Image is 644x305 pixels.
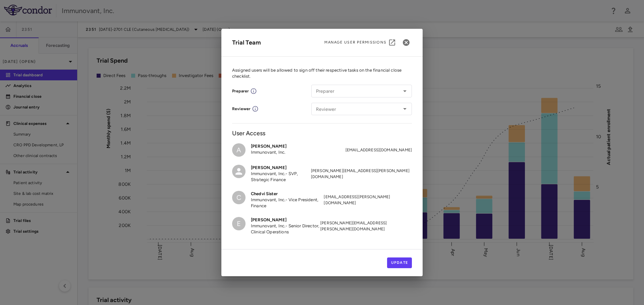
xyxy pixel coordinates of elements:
p: Immunovant, Inc. - Senior Director, Clinical Operations [251,223,320,235]
h6: Chedvi Sister [251,191,324,197]
span: [EMAIL_ADDRESS][PERSON_NAME][DOMAIN_NAME] [324,194,412,206]
a: Manage User Permissions [324,37,400,48]
span: Manage User Permissions [324,40,386,45]
button: Update [387,257,412,268]
p: Assigned users will be allowed to sign off their respective tasks on the financial close checklist. [232,67,412,79]
h6: User Access [232,129,412,138]
h6: [PERSON_NAME] [251,217,320,223]
p: Immunovant, Inc. - Vice President, Finance [251,197,324,209]
button: Open [400,104,410,113]
h6: [PERSON_NAME] [251,165,311,171]
svg: For this trial, user can edit trial data, open periods, and comment, but cannot close periods. [250,88,257,94]
div: E [232,217,246,230]
div: Preparer [232,88,249,94]
span: [PERSON_NAME][EMAIL_ADDRESS][PERSON_NAME][DOMAIN_NAME] [320,220,412,232]
div: Reviewer [232,106,251,112]
p: Immunovant, Inc. [251,149,286,155]
div: Trial Team [232,38,261,47]
span: [PERSON_NAME][EMAIL_ADDRESS][PERSON_NAME][DOMAIN_NAME] [311,168,412,180]
h6: [PERSON_NAME] [251,143,286,149]
button: Open [400,86,410,96]
div: C [232,191,246,204]
p: Immunovant, Inc. - SVP, Strategic Finance [251,171,311,183]
span: [EMAIL_ADDRESS][DOMAIN_NAME] [345,147,412,153]
div: A [232,143,246,157]
svg: For this trial, user can close periods and comment, but cannot open periods, or edit or delete tr... [252,105,259,112]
